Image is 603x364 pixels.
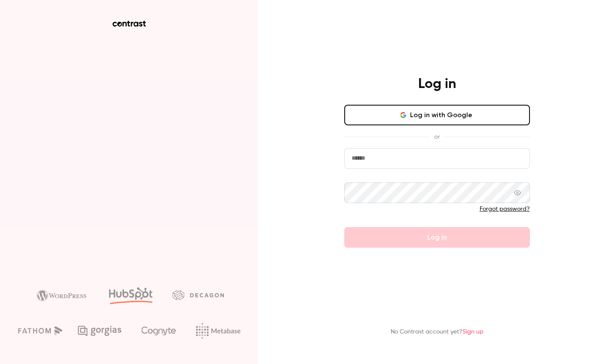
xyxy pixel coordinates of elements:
a: Forgot password? [480,206,530,212]
img: decagon [172,290,224,300]
a: Sign up [462,329,484,335]
span: or [430,132,444,141]
button: Log in with Google [344,105,530,125]
p: No Contrast account yet? [391,328,484,337]
h4: Log in [418,76,456,93]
